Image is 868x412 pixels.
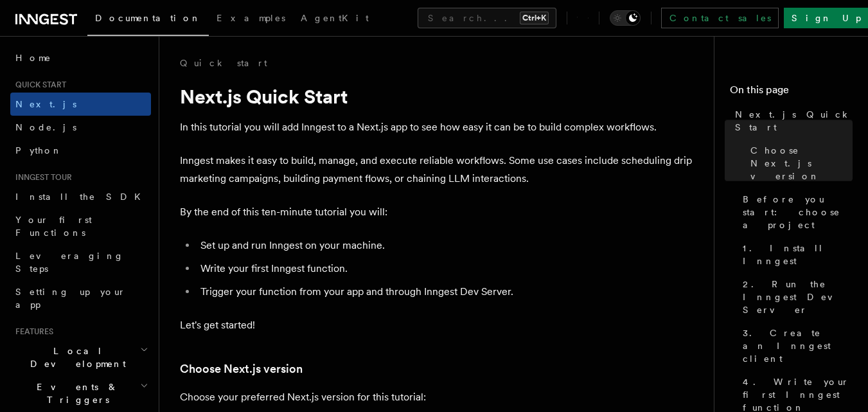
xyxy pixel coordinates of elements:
[180,57,267,69] a: Quick start
[610,10,641,26] button: Toggle dark mode
[745,139,853,188] a: Choose Next.js version
[180,203,694,221] p: By the end of this ten-minute tutorial you will:
[197,237,694,255] li: Set up and run Inngest on your machine.
[743,278,853,316] span: 2. Run the Inngest Dev Server
[15,99,76,109] span: Next.js
[10,116,151,139] a: Node.js
[10,139,151,162] a: Python
[10,93,151,116] a: Next.js
[180,118,694,136] p: In this tutorial you will add Inngest to a Next.js app to see how easy it can be to build complex...
[217,13,285,23] span: Examples
[10,375,151,411] button: Events & Triggers
[15,215,92,238] span: Your first Functions
[15,145,62,156] span: Python
[738,273,853,321] a: 2. Run the Inngest Dev Server
[10,345,140,370] span: Local Development
[87,4,209,36] a: Documentation
[209,4,293,35] a: Examples
[10,46,151,69] a: Home
[10,327,53,337] span: Features
[738,321,853,370] a: 3. Create an Inngest client
[738,237,853,273] a: 1. Install Inngest
[743,327,853,365] span: 3. Create an Inngest client
[10,339,151,375] button: Local Development
[10,185,151,208] a: Install the SDK
[15,287,126,310] span: Setting up your app
[180,85,694,108] h1: Next.js Quick Start
[10,80,66,90] span: Quick start
[15,122,76,132] span: Node.js
[10,280,151,316] a: Setting up your app
[15,192,148,202] span: Install the SDK
[197,283,694,301] li: Trigger your function from your app and through Inngest Dev Server.
[730,82,853,103] h4: On this page
[10,172,72,183] span: Inngest tour
[743,193,853,231] span: Before you start: choose a project
[95,13,201,23] span: Documentation
[180,388,694,406] p: Choose your preferred Next.js version for this tutorial:
[418,8,556,28] button: Search...Ctrl+K
[730,103,853,139] a: Next.js Quick Start
[520,12,549,24] kbd: Ctrl+K
[661,8,779,28] a: Contact sales
[10,208,151,244] a: Your first Functions
[738,188,853,237] a: Before you start: choose a project
[293,4,376,35] a: AgentKit
[301,13,369,23] span: AgentKit
[197,260,694,278] li: Write your first Inngest function.
[10,244,151,280] a: Leveraging Steps
[10,381,140,406] span: Events & Triggers
[735,108,853,134] span: Next.js Quick Start
[743,242,853,267] span: 1. Install Inngest
[750,144,853,183] span: Choose Next.js version
[180,316,694,334] p: Let's get started!
[180,152,694,188] p: Inngest makes it easy to build, manage, and execute reliable workflows. Some use cases include sc...
[15,51,51,64] span: Home
[180,360,303,378] a: Choose Next.js version
[15,251,124,274] span: Leveraging Steps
